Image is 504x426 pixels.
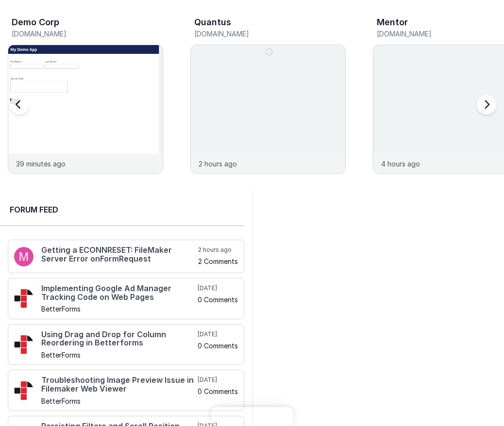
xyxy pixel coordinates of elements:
h5: BetterForms [41,351,196,359]
h5: [DATE] [198,284,238,292]
a: Using Drag and Drop for Column Reordering in Betterforms BetterForms [DATE] 0 Comments [8,324,244,365]
h5: BetterForms [41,305,196,312]
h5: 2 hours ago [198,246,238,254]
h4: Getting a ECONNRESET: FileMaker Server Error onFormRequest [41,246,196,263]
h5: 0 Comments [198,388,238,395]
h5: 0 Comments [198,296,238,303]
p: 2 hours ago [199,159,237,169]
h2: Forum Feed [10,204,235,215]
h3: Demo Corp [12,17,59,27]
a: Implementing Google Ad Manager Tracking Code on Web Pages BetterForms [DATE] 0 Comments [8,278,244,319]
h5: [DOMAIN_NAME] [12,30,163,37]
p: 4 hours ago [381,159,420,169]
h4: Implementing Google Ad Manager Tracking Code on Web Pages [41,284,196,301]
img: 295_2.png [14,335,34,354]
h5: 0 Comments [198,342,238,349]
img: 295_2.png [14,289,34,308]
h5: BetterForms [41,397,196,405]
a: Getting a ECONNRESET: FileMaker Server Error onFormRequest 2 hours ago 2 Comments [8,240,244,273]
img: 295_2.png [14,381,34,400]
h3: Quantus [194,17,231,27]
h4: Using Drag and Drop for Column Reordering in Betterforms [41,330,196,347]
h5: [DATE] [198,376,238,384]
h4: Troubleshooting Image Preview Issue in Filemaker Web Viewer [41,376,196,393]
a: Troubleshooting Image Preview Issue in Filemaker Web Viewer BetterForms [DATE] 0 Comments [8,370,244,411]
h5: [DOMAIN_NAME] [194,30,346,37]
img: 100.png [14,247,34,266]
h5: 2 Comments [198,258,238,265]
h5: [DATE] [198,330,238,338]
h3: Mentor [377,17,408,27]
